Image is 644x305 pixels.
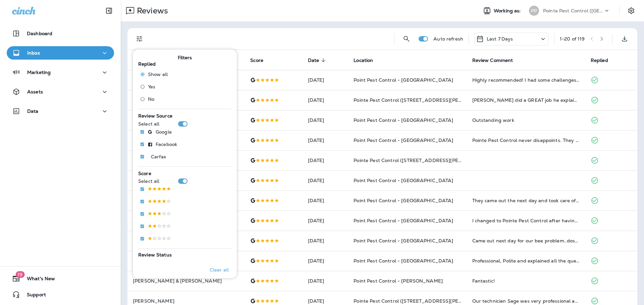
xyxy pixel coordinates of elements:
[7,288,114,301] button: Support
[354,278,443,284] span: Point Pest Control - [PERSON_NAME]
[148,72,168,77] span: Show all
[354,298,495,304] span: Pointe Pest Control ([STREET_ADDRESS][PERSON_NAME] )
[133,46,237,278] div: Filters
[354,238,453,244] span: Point Pest Control - [GEOGRAPHIC_DATA]
[148,96,154,102] span: No
[472,97,580,103] div: Matthew did a GREAT job he explained everything he did and why.
[472,57,522,63] span: Review Comment
[156,142,177,147] p: Facebook
[148,84,155,89] span: Yes
[27,70,51,75] p: Marketing
[178,55,192,61] span: Filters
[354,58,373,63] span: Location
[7,27,114,40] button: Dashboard
[133,278,239,284] p: [PERSON_NAME] & [PERSON_NAME]
[472,117,580,124] div: Outstanding work
[591,58,608,63] span: Replied
[207,261,231,278] button: Clear all
[138,170,151,176] span: Score
[303,231,348,251] td: [DATE]
[138,178,159,184] p: Select all
[472,58,513,63] span: Review Comment
[303,170,348,190] td: [DATE]
[156,129,172,135] p: Google
[472,197,580,204] div: They came out the next day and took care of the wasp nests for us.
[151,154,166,159] p: Carfax
[354,157,495,163] span: Pointe Pest Control ([STREET_ADDRESS][PERSON_NAME] )
[7,104,114,118] button: Data
[27,50,40,56] p: Inbox
[20,292,46,300] span: Support
[354,218,453,224] span: Point Pest Control - [GEOGRAPHIC_DATA]
[303,150,348,170] td: [DATE]
[138,61,156,67] span: Replied
[303,70,348,90] td: [DATE]
[433,36,463,42] p: Auto refresh
[472,278,580,284] div: Fantastic!
[354,77,453,83] span: Point Pest Control - [GEOGRAPHIC_DATA]
[472,237,580,244] div: Came out next day for our bee problem..dose friendly and knowledgeable
[303,271,348,291] td: [DATE]
[250,57,272,63] span: Score
[354,177,453,183] span: Point Pest Control - [GEOGRAPHIC_DATA]
[472,137,580,144] div: Pointe Pest Control never disappoints. They respond within 24 hours or less and are very knowledg...
[494,8,522,14] span: Working as:
[100,4,118,17] button: Collapse Sidebar
[543,8,603,13] p: Pointe Pest Control ([GEOGRAPHIC_DATA])
[27,31,52,36] p: Dashboard
[354,57,382,63] span: Location
[210,267,229,273] p: Clear all
[133,32,146,46] button: Filters
[134,6,168,16] p: Reviews
[250,58,263,63] span: Score
[138,121,159,127] p: Select all
[138,252,172,258] span: Review Status
[7,46,114,60] button: Inbox
[591,57,617,63] span: Replied
[472,77,580,83] div: Highly recommended! I had some challenges recently getting a different vendor to complete their r...
[27,89,43,94] p: Assets
[560,36,585,42] div: 1 - 20 of 119
[472,298,580,304] div: Our technician Sage was very professional and thorough. I appreciate that he lets me know he’s he...
[354,198,453,204] span: Point Pest Control - [GEOGRAPHIC_DATA]
[487,36,513,42] p: Last 7 Days
[529,6,539,16] div: PP
[303,130,348,150] td: [DATE]
[303,110,348,130] td: [DATE]
[133,298,239,304] p: [PERSON_NAME]
[472,217,580,224] div: I changed to Pointe Pest Control after having another company for a year but I was still having a...
[7,272,114,285] button: 19What's New
[354,258,453,264] span: Point Pest Control - [GEOGRAPHIC_DATA]
[308,57,328,63] span: Date
[472,257,580,264] div: Professional, Polite and explained all the questions
[303,251,348,271] td: [DATE]
[400,32,413,46] button: Search Reviews
[27,108,39,114] p: Data
[15,271,24,278] span: 19
[303,90,348,110] td: [DATE]
[303,211,348,231] td: [DATE]
[625,5,637,17] button: Settings
[7,66,114,79] button: Marketing
[138,113,172,119] span: Review Source
[20,276,55,284] span: What's New
[354,97,495,103] span: Pointe Pest Control ([STREET_ADDRESS][PERSON_NAME] )
[354,117,453,123] span: Point Pest Control - [GEOGRAPHIC_DATA]
[7,85,114,98] button: Assets
[308,58,319,63] span: Date
[303,190,348,211] td: [DATE]
[618,32,631,46] button: Export as CSV
[354,137,453,143] span: Point Pest Control - [GEOGRAPHIC_DATA]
